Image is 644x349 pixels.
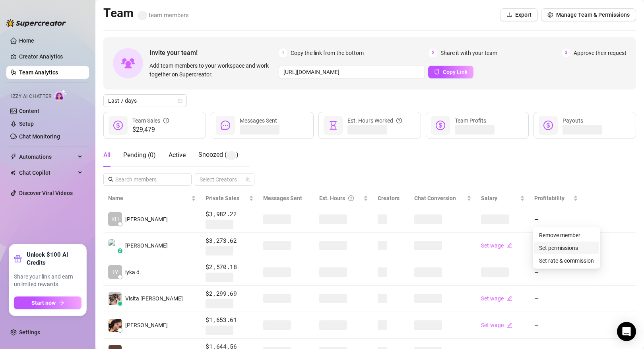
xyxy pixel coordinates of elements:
span: 3 [562,49,570,57]
span: Automations [19,150,76,163]
a: Set wageedit [481,242,512,249]
td: — [530,286,583,312]
span: message [221,121,230,130]
span: question-circle [396,116,402,125]
img: AI Chatter [54,90,67,101]
span: Add team members to your workspace and work together on Supercreator. [149,61,275,79]
div: Team Sales [132,116,169,125]
span: Payouts [563,117,583,124]
span: Copy the link from the bottom [291,49,364,57]
div: Pending ( 0 ) [123,150,156,160]
a: Discover Viral Videos [19,190,73,196]
span: 2 [429,49,437,57]
span: Team Profits [455,117,486,124]
img: Paul James Sori… [109,239,122,252]
span: [PERSON_NAME] [125,321,168,330]
span: [PERSON_NAME] [125,215,168,224]
span: team members [138,12,189,19]
span: Izzy AI Chatter [11,93,51,100]
th: Name [103,191,201,206]
div: Est. Hours Worked [347,116,402,125]
img: Chat Copilot [10,170,16,175]
span: LY [113,268,118,277]
span: Share it with your team [440,49,497,57]
span: gift [14,255,22,263]
span: $3,982.22 [206,209,254,219]
strong: Unlock $100 AI Credits [27,251,81,267]
a: Chat Monitoring [19,133,60,140]
input: Search members [115,175,180,184]
span: KH [111,215,119,224]
div: z [118,248,122,253]
span: calendar [178,98,182,103]
span: info-circle [163,116,169,125]
h2: Team [103,6,189,21]
button: Copy Link [428,66,473,78]
span: Messages Sent [240,117,277,124]
td: — [530,206,583,233]
span: Invite your team! [149,48,279,58]
span: lyka d. [125,268,141,277]
a: Setup [19,121,34,127]
a: Content [19,108,39,114]
span: dollar-circle [113,121,123,130]
a: Set permissions [539,245,578,251]
a: Creator Analytics [19,50,83,63]
button: Manage Team & Permissions [541,8,636,21]
span: [PERSON_NAME] [125,241,168,250]
span: 1 [279,49,287,57]
span: dollar-circle [436,121,445,130]
img: logo-BBDzfeDw.svg [6,19,66,27]
span: $29,479 [132,125,169,135]
a: Team Analytics [19,69,58,76]
span: dollar-circle [543,121,553,130]
span: Snoozed ( ) [198,151,239,158]
span: Chat Copilot [19,166,76,179]
span: download [506,12,512,18]
span: Export [515,12,531,18]
span: Manage Team & Permissions [556,12,630,18]
span: Chat Conversion [414,195,456,201]
div: Open Intercom Messenger [617,322,636,341]
td: — [530,233,583,259]
span: setting [547,12,553,18]
a: Set rate & commission [539,257,594,264]
span: arrow-right [59,300,64,306]
a: Settings [19,329,40,335]
span: Name [108,194,190,203]
th: Creators [373,191,409,206]
td: — [530,259,583,286]
span: question-circle [348,194,354,203]
span: Private Sales [206,195,239,201]
span: Copy Link [443,69,467,75]
span: Salary [481,195,497,201]
span: search [108,177,114,182]
span: $1,653.61 [206,315,254,325]
span: Profitability [534,195,564,201]
button: Export [500,8,538,21]
span: thunderbolt [10,154,17,160]
a: Remove member [539,232,580,238]
span: copy [434,69,440,74]
span: hourglass [328,121,338,130]
div: All [103,150,111,160]
button: Start nowarrow-right [14,296,81,309]
span: edit [507,296,512,301]
span: Start now [31,300,56,306]
a: Set wageedit [481,322,512,328]
img: Visita Renz Edw… [109,292,122,305]
span: Last 7 days [108,95,182,107]
span: $3,273.62 [206,236,254,246]
span: $2,299.69 [206,289,254,298]
span: edit [507,243,512,248]
span: Approve their request [574,49,627,57]
img: Joyce Valerio [109,319,122,332]
span: edit [507,322,512,328]
div: Est. Hours [319,194,362,203]
td: — [530,312,583,339]
span: Share your link and earn unlimited rewards [14,273,81,289]
span: Active [169,151,186,159]
span: Visita [PERSON_NAME] [125,294,183,303]
a: Set wageedit [481,295,512,302]
span: $2,570.18 [206,262,254,272]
